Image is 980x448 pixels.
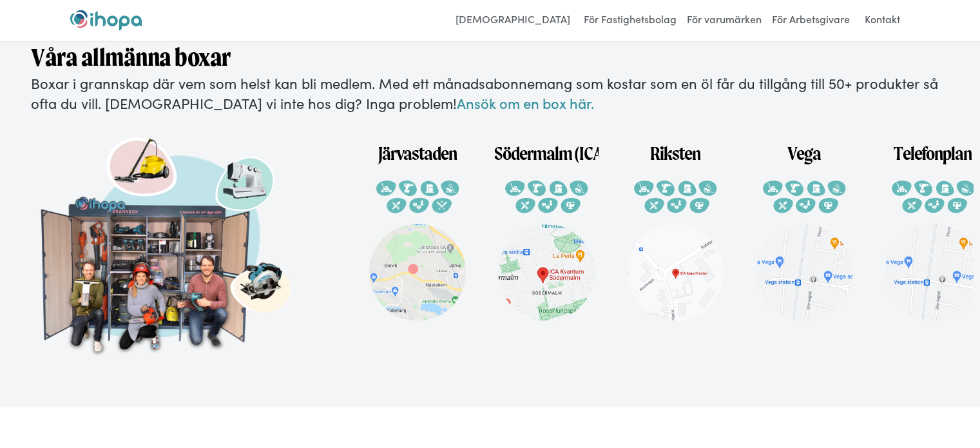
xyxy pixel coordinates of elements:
[378,130,457,165] h1: Järvastaden
[31,73,949,113] p: Boxar i grannskap där vem som helst kan bli medlem. Med ett månadsabonnemang som kostar som en öl...
[857,10,908,31] a: Kontakt
[581,10,680,31] a: För Fastighetsbolag
[70,10,142,31] a: home
[449,10,577,31] a: [DEMOGRAPHIC_DATA]
[482,124,611,340] a: Södermalm (ICA Kvantum)
[787,130,821,165] h1: Vega
[70,10,142,31] img: ihopa logo
[494,130,599,165] h1: Södermalm (ICA Kvantum)
[650,130,700,165] h1: Riksten
[457,93,594,113] a: Ansök om en box här.
[769,10,853,31] a: För Arbetsgivare
[31,43,231,72] strong: Våra allmänna boxar
[740,124,869,340] a: Vega
[894,130,972,165] h1: Telefonplan
[684,10,765,31] a: För varumärken
[611,124,740,340] a: Riksten
[353,124,482,340] a: Järvastaden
